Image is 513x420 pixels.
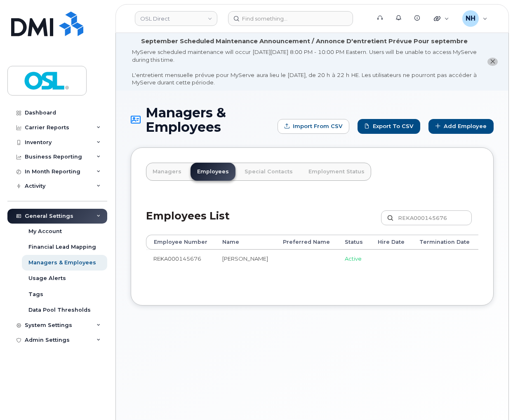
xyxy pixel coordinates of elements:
[358,119,420,134] a: Export to CSV
[146,250,215,283] td: REKA000145676
[278,119,349,134] form: Import from CSV
[487,58,498,66] button: close notification
[370,235,412,250] th: Hire Date
[275,235,337,250] th: Preferred Name
[337,235,370,250] th: Status
[238,163,299,181] a: Special Contacts
[146,210,230,235] h2: Employees List
[302,163,371,181] a: Employment Status
[428,119,494,134] a: Add Employee
[146,235,215,250] th: Employee Number
[191,163,235,181] a: Employees
[132,48,477,86] div: MyServe scheduled maintenance will occur [DATE][DATE] 8:00 PM - 10:00 PM Eastern. Users will be u...
[141,37,468,46] div: September Scheduled Maintenance Announcement / Annonce D'entretient Prévue Pour septembre
[131,105,273,134] h1: Managers & Employees
[215,235,275,250] th: Name
[146,163,188,181] a: Managers
[412,235,477,250] th: Termination Date
[345,255,362,262] span: Active
[215,250,275,283] td: [PERSON_NAME]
